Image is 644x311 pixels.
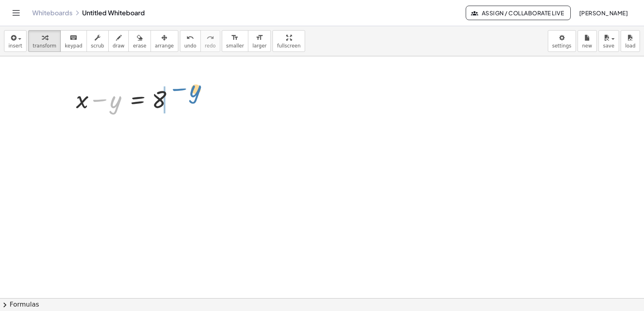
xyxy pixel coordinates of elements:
[572,6,634,20] button: [PERSON_NAME]
[200,30,220,52] button: redoredo
[599,30,619,52] button: save
[151,30,178,52] button: arrange
[206,33,214,43] i: redo
[32,9,72,17] a: Whiteboards
[256,33,263,43] i: format_size
[108,30,129,52] button: draw
[552,43,572,49] span: settings
[205,43,216,49] span: redo
[277,43,300,49] span: fullscreen
[222,30,248,52] button: format_sizesmaller
[65,43,83,49] span: keypad
[8,43,22,49] span: insert
[466,6,571,20] button: Assign / Collaborate Live
[91,43,104,49] span: scrub
[621,30,640,52] button: load
[473,9,564,16] span: Assign / Collaborate Live
[184,43,196,49] span: undo
[10,6,23,19] button: Toggle navigation
[70,33,77,43] i: keyboard
[186,33,194,43] i: undo
[582,43,592,49] span: new
[33,43,56,49] span: transform
[87,30,109,52] button: scrub
[180,30,201,52] button: undoundo
[128,30,151,52] button: erase
[4,30,27,52] button: insert
[272,30,305,52] button: fullscreen
[226,43,244,49] span: smaller
[579,9,628,16] span: [PERSON_NAME]
[60,30,87,52] button: keyboardkeypad
[603,43,614,49] span: save
[625,43,636,49] span: load
[248,30,271,52] button: format_sizelarger
[252,43,266,49] span: larger
[578,30,597,52] button: new
[133,43,146,49] span: erase
[113,43,125,49] span: draw
[155,43,174,49] span: arrange
[548,30,576,52] button: settings
[28,30,61,52] button: transform
[231,33,239,43] i: format_size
